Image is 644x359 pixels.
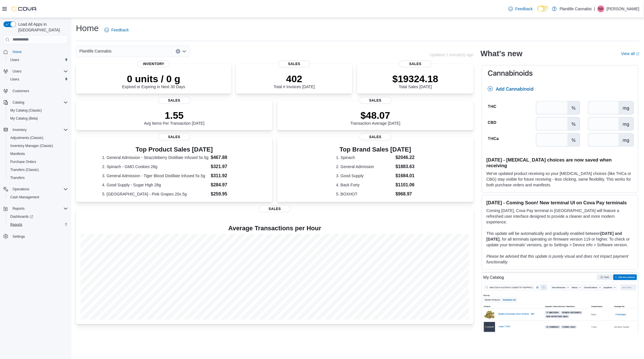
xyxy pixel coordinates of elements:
a: Reports [8,221,25,228]
span: Inventory Manager (Classic) [10,144,53,148]
p: 1.55 [144,110,205,121]
span: Adjustments (Classic) [10,136,43,140]
dt: 3. Good Supply [336,173,393,179]
div: Transaction Average [DATE] [350,110,401,126]
a: Inventory Manager (Classic) [8,142,55,149]
a: Feedback [506,3,535,15]
dd: $1101.06 [395,181,415,188]
a: My Catalog (Classic) [8,107,44,114]
h4: Average Transactions per Hour [80,225,469,232]
span: My Catalog (Classic) [10,108,42,113]
button: Users [10,68,24,75]
button: My Catalog (Classic) [6,106,70,114]
div: Total Sales [DATE] [392,73,438,89]
button: Manifests [6,150,70,158]
div: Total # Invoices [DATE] [274,73,315,89]
span: My Catalog (Beta) [8,115,68,122]
dt: 3. General Admission - Tiger Blood Distillate Infused 5x.5g [102,173,209,179]
dt: 4. Good Supply - Sugar High 28g [102,182,209,188]
button: Users [6,75,70,83]
p: 402 [274,73,315,84]
span: Reports [13,206,25,211]
button: Inventory Manager (Classic) [6,142,70,150]
span: Manifests [10,152,25,156]
span: Operations [13,187,29,191]
button: My Catalog (Beta) [6,114,70,122]
img: Cova [11,6,37,12]
dd: $467.88 [211,154,246,161]
span: Reports [10,205,68,212]
span: Reports [10,222,22,227]
svg: External link [636,52,639,56]
span: Load All Apps in [GEOGRAPHIC_DATA] [16,21,68,33]
a: My Catalog (Beta) [8,115,40,122]
h3: [DATE] - Coming Soon! New terminal UI on Cova Pay terminals [486,200,633,205]
button: Transfers (Classic) [6,166,70,174]
button: Open list of options [182,49,187,54]
nav: Complex example [3,45,68,255]
p: This update will be automatically and gradually enabled between , for all terminals operating on ... [486,231,633,248]
p: [PERSON_NAME] [607,5,639,12]
em: Please be advised that this update is purely visual and does not impact payment functionality. [486,254,628,264]
a: Dashboards [6,213,70,221]
span: Settings [10,233,68,240]
input: Dark Mode [537,6,549,12]
a: Transfers [8,174,27,181]
button: Reports [10,205,27,212]
h3: Top Product Sales [DATE] [102,146,246,153]
span: Home [13,50,22,54]
button: Reports [6,221,70,229]
span: Dashboards [8,213,68,220]
dt: 4. Back Forty [336,182,393,188]
a: Feedback [102,24,131,36]
a: Settings [10,233,27,240]
dd: $321.97 [211,163,246,170]
button: Purchase Orders [6,158,70,166]
button: Inventory [1,126,70,134]
h2: What's new [481,49,522,58]
span: Manifests [8,150,68,157]
span: Inventory Manager (Classic) [8,142,68,149]
div: Avg Items Per Transaction [DATE] [144,110,205,126]
div: Nick Andruik [597,5,604,12]
p: Plantlife Cannabis [560,5,592,12]
span: Customers [10,87,68,94]
span: Inventory [13,128,27,132]
span: Sales [399,60,431,67]
dd: $284.97 [211,181,246,188]
button: Catalog [1,98,70,106]
span: Sales [360,97,391,104]
a: Dashboards [8,213,35,220]
h3: [DATE] - [MEDICAL_DATA] choices are now saved when receiving [486,157,633,168]
span: Users [10,68,68,75]
button: Operations [10,186,32,193]
div: Expired or Expiring in Next 30 Days [122,73,185,89]
dt: 1. General Admission - Strazzleberry Distillate Infused 5x.5g [102,155,209,160]
a: Adjustments (Classic) [8,134,46,141]
button: Catalog [10,99,27,106]
span: Dashboards [10,214,33,219]
span: Users [8,76,68,83]
a: Users [8,57,21,63]
span: My Catalog (Beta) [10,116,38,121]
span: Customers [13,89,29,93]
a: Manifests [8,150,27,157]
span: My Catalog (Classic) [8,107,68,114]
span: Plantlife Cannabis [79,48,112,55]
span: Sales [259,205,291,212]
span: Sales [158,97,190,104]
span: Settings [13,234,25,239]
dt: 2. Spinach - GMO Cookies 28g [102,164,209,170]
dt: 5. [GEOGRAPHIC_DATA] - Pink Grapes 20x.5g [102,191,209,197]
p: $19324.18 [392,73,438,84]
a: Customers [10,88,31,94]
p: Updated 1 minute(s) ago [430,53,474,57]
button: Inventory [10,126,29,133]
p: Coming [DATE], Cova Pay terminal in [GEOGRAPHIC_DATA] will feature a refreshed user interface des... [486,208,633,225]
span: Cash Management [8,194,68,201]
span: Transfers [8,174,68,181]
dd: $2046.22 [395,154,415,161]
span: Operations [10,186,68,193]
dd: $1883.63 [395,163,415,170]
